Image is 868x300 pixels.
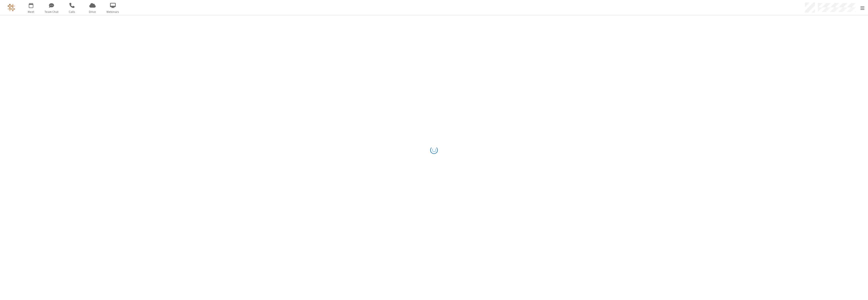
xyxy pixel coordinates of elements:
[103,10,122,14] span: Webinars
[8,4,15,11] img: QA Selenium DO NOT DELETE OR CHANGE
[855,287,864,296] iframe: Chat
[42,10,61,14] span: Team Chat
[63,10,82,14] span: Calls
[83,10,102,14] span: Drive
[22,10,41,14] span: Meet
